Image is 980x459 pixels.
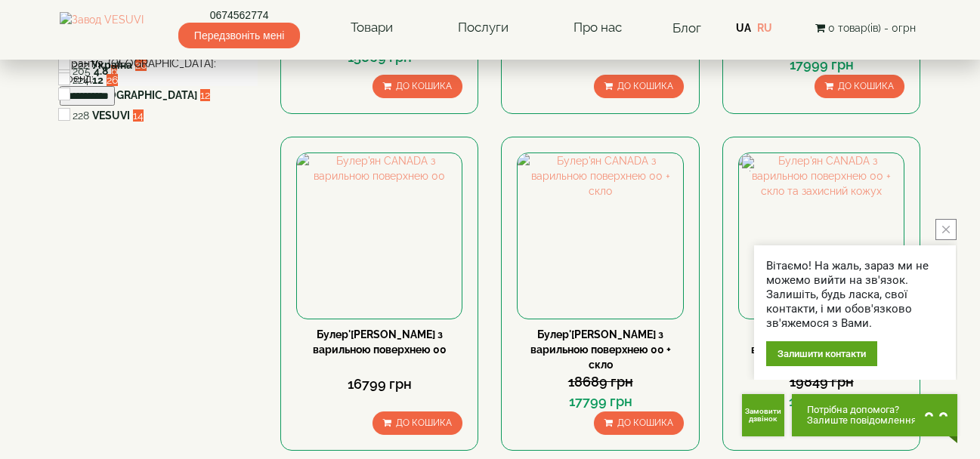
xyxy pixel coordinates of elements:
div: 17799 грн [517,392,683,411]
span: 26 [107,74,118,86]
a: Булер'[PERSON_NAME] з варильною поверхнею 00 + скло [530,328,671,371]
a: Булер'[PERSON_NAME] з варильною поверхнею 00 [313,328,447,356]
button: До кошика [594,75,684,98]
a: 0674562774 [178,8,300,23]
span: 14 [133,109,144,122]
span: До кошика [396,81,452,91]
img: Булер'ян CANADA з варильною поверхнею 00 + скло та захисний кожух [739,153,904,318]
span: До кошика [617,417,673,428]
div: Бренд: [60,71,258,86]
span: До кошика [838,81,894,91]
span: До кошика [617,81,673,91]
div: 19849 грн [738,372,904,392]
img: Булер'ян CANADA з варильною поверхнею 00 + скло [518,153,682,318]
span: 12 [200,89,210,101]
div: 18899 грн [738,392,904,411]
a: Товари [335,11,408,45]
span: 0 товар(ів) - 0грн [828,22,916,34]
img: Булер'ян CANADA з варильною поверхнею 00 [297,153,462,318]
button: Get Call button [742,394,784,436]
div: 17999 грн [738,55,904,75]
div: Залишити контакти [766,341,877,366]
a: Булер'[PERSON_NAME] з варильною поверхнею 00 + скло та захисний кожух [751,328,892,371]
span: 228 [73,109,89,122]
img: Завод VESUVI [60,12,144,44]
span: До кошика [396,417,452,428]
button: 0 товар(ів) - 0грн [811,20,920,36]
button: До кошика [373,411,462,435]
span: Замовити дзвінок [742,408,784,423]
button: До кошика [594,411,684,435]
span: Передзвоніть мені [178,23,300,48]
label: 12 [92,72,104,88]
label: VESUVI [92,108,130,123]
button: До кошика [815,75,904,98]
div: Вітаємо! На жаль, зараз ми не можемо вийти на зв'язок. Залишіть, будь ласка, свої контакти, і ми ... [766,259,944,331]
div: Гарантія, [GEOGRAPHIC_DATA]: [60,56,258,71]
span: Залиште повідомлення [807,415,917,426]
div: 18689 грн [517,372,683,392]
a: RU [757,22,772,34]
button: До кошика [373,75,462,98]
a: UA [736,22,751,34]
span: Потрібна допомога? [807,405,917,415]
a: Про нас [558,11,637,45]
div: 16799 грн [296,374,462,394]
button: close button [935,219,957,240]
img: gift [742,156,757,171]
button: Chat button [792,394,957,436]
a: Послуги [443,11,524,45]
label: [GEOGRAPHIC_DATA] [91,88,197,103]
a: Блог [672,20,701,35]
